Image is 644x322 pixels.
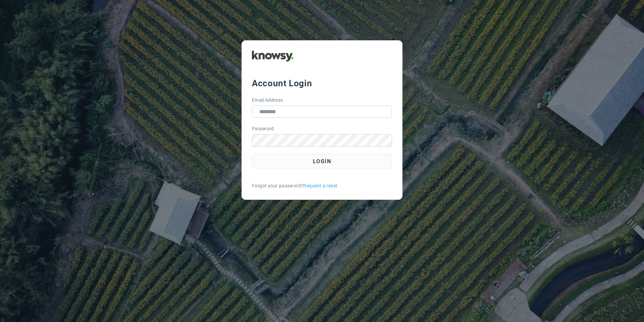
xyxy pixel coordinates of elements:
[252,182,392,189] div: Forgot your password?
[252,154,392,169] button: Login
[303,182,337,189] a: Request a reset
[252,97,283,104] label: Email Address
[252,125,274,132] label: Password
[252,77,392,89] div: Account Login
